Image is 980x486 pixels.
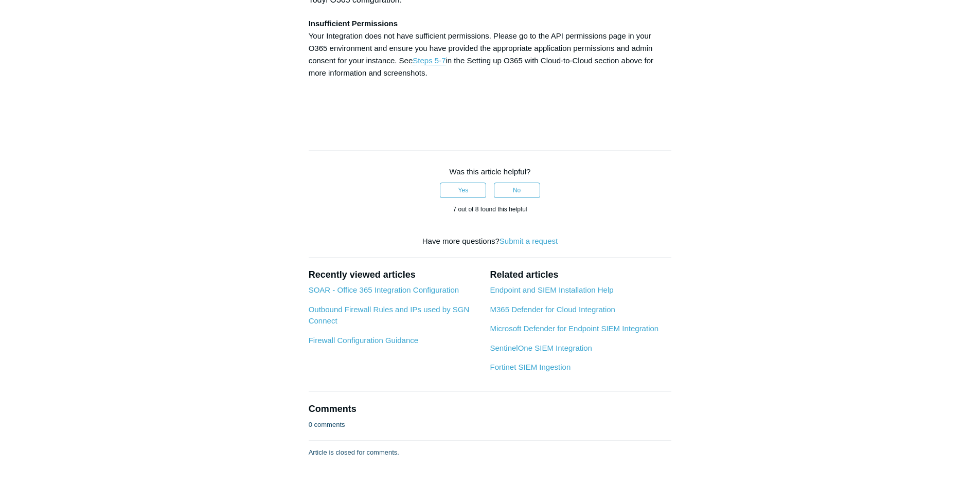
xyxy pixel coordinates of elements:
a: SOAR - Office 365 Integration Configuration [309,285,459,294]
a: Endpoint and SIEM Installation Help [490,285,613,294]
a: Fortinet SIEM Ingestion [490,363,571,371]
a: Firewall Configuration Guidance [309,336,418,345]
p: Article is closed for comments. [309,447,399,458]
p: Your Integration does not have sufficient permissions. Please go to the API permissions page in y... [309,17,672,79]
h2: Recently viewed articles [309,268,480,282]
p: 0 comments [309,420,345,430]
span: 7 out of 8 found this helpful [453,206,527,213]
a: M365 Defender for Cloud Integration [490,305,615,314]
h2: Related articles [490,268,671,282]
a: SentinelOne SIEM Integration [490,344,592,352]
a: Outbound Firewall Rules and IPs used by SGN Connect [309,305,470,326]
a: Submit a request [500,237,558,245]
a: Steps 5-7 [413,56,446,65]
div: Have more questions? [309,236,672,247]
h2: Comments [309,402,672,416]
strong: Insufficient Permissions [309,19,398,28]
button: This article was not helpful [494,183,540,198]
button: This article was helpful [440,183,486,198]
span: Was this article helpful? [450,167,531,176]
a: Microsoft Defender for Endpoint SIEM Integration [490,324,658,333]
